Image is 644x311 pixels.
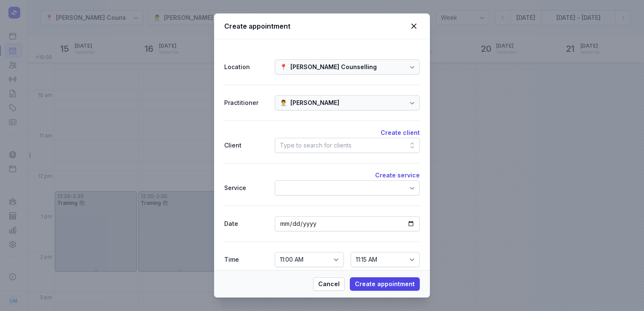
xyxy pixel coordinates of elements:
div: Practitioner [224,98,268,108]
div: Client [224,140,268,150]
div: Create appointment [224,21,408,31]
div: Location [224,62,268,72]
div: Date [224,219,268,229]
button: Create service [375,170,420,180]
button: Create appointment [350,277,420,291]
button: Create client [381,128,420,138]
span: Cancel [318,279,340,289]
div: Time [224,255,268,265]
div: [PERSON_NAME] [290,98,339,108]
button: Cancel [313,277,345,291]
input: Date [275,216,420,231]
div: Service [224,183,268,193]
div: 📍 [280,62,287,72]
div: Type to search for clients [280,140,352,150]
div: 👨‍⚕️ [280,98,287,108]
span: Create appointment [355,279,415,289]
div: [PERSON_NAME] Counselling [290,62,377,72]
